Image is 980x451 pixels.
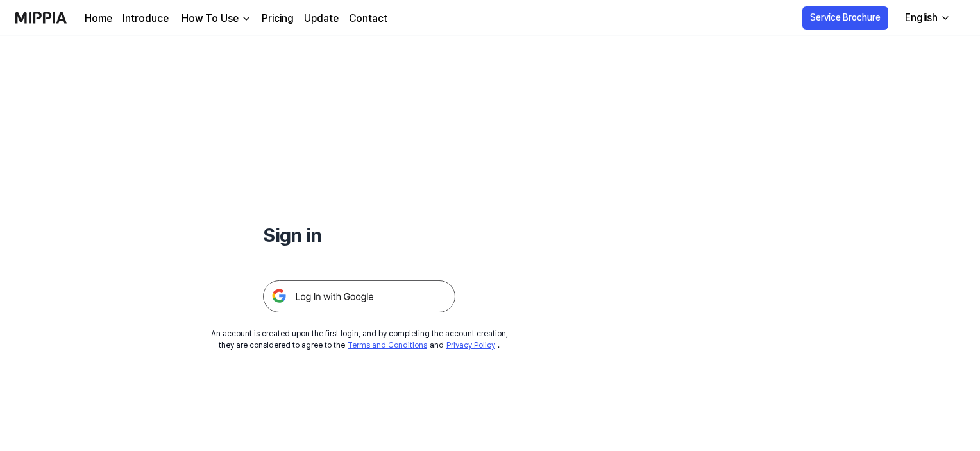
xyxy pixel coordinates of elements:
div: English [902,10,940,26]
div: How To Use [179,11,241,26]
img: down [241,13,251,24]
a: Update [304,11,339,26]
button: How To Use [179,11,251,26]
h1: Sign in [263,221,455,250]
a: Terms and Conditions [348,341,427,350]
button: Service Brochure [802,6,888,30]
a: Pricing [262,11,294,26]
a: Introduce [122,11,169,26]
a: Home [85,11,112,26]
div: An account is created upon the first login, and by completing the account creation, they are cons... [211,328,508,351]
button: English [895,5,958,31]
a: Contact [349,11,387,26]
a: Privacy Policy [446,341,495,350]
img: 구글 로그인 버튼 [263,280,455,312]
